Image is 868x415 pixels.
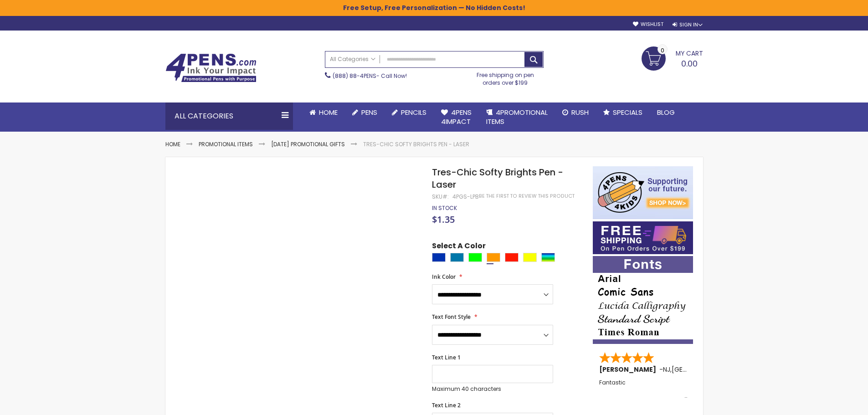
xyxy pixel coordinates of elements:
span: - Call Now! [333,72,407,80]
div: Lime Green [468,253,482,262]
div: Availability [432,205,457,212]
div: Fantastic [599,379,688,399]
span: Select A Color [432,241,486,253]
li: Tres-Chic Softy Brights Pen - Laser [363,141,469,148]
a: Rush [555,102,596,123]
div: Sign In [673,21,703,28]
span: Home [319,108,338,117]
span: $1.35 [432,213,455,225]
a: 0.00 0 [642,46,703,69]
span: 4PROMOTIONAL ITEMS [486,108,548,126]
a: Wishlist [633,21,663,28]
a: Home [165,140,180,148]
span: [PERSON_NAME] [599,365,659,374]
strong: SKU [432,193,449,200]
span: Text Line 1 [432,354,461,361]
div: Blue [432,253,446,262]
div: Orange [487,253,500,262]
a: Promotional Items [199,140,253,148]
span: Specials [613,108,642,117]
span: All Categories [330,56,375,63]
div: Free shipping on pen orders over $199 [467,68,544,86]
span: - , [659,365,739,374]
div: Yellow [523,253,537,262]
img: 4Pens Custom Pens and Promotional Products [165,53,257,82]
div: Bright Red [505,253,519,262]
a: Home [302,102,345,123]
span: Pencils [401,108,426,117]
a: Be the first to review this product [479,193,575,200]
div: Aqua [450,253,464,262]
span: In stock [432,204,457,212]
p: Maximum 40 characters [432,385,553,393]
iframe: Google Customer Reviews [793,390,868,415]
span: Tres-Chic Softy Brights Pen - Laser [432,166,563,191]
span: Pens [361,108,377,117]
span: 4Pens 4impact [441,108,472,126]
a: [DATE] Promotional Gifts [271,140,345,148]
img: Free shipping on orders over $199 [593,221,693,254]
img: font-personalization-examples [593,256,693,344]
span: Blog [657,108,675,117]
span: Text Font Style [432,313,471,321]
div: All Categories [165,102,293,130]
span: NJ [663,365,670,374]
div: 4PGS-LPB [452,193,479,200]
a: Pens [345,102,385,123]
a: Specials [596,102,650,123]
a: All Categories [325,51,380,67]
img: 4pens 4 kids [593,166,693,219]
a: (888) 88-4PENS [333,72,376,80]
a: Blog [650,102,682,123]
a: Pencils [385,102,434,123]
div: Assorted [541,253,555,262]
a: 4PROMOTIONALITEMS [479,102,555,132]
a: 4Pens4impact [434,102,479,132]
span: 0 [661,46,664,55]
span: [GEOGRAPHIC_DATA] [672,365,739,374]
span: 0.00 [681,58,698,69]
span: Rush [571,108,589,117]
span: Ink Color [432,273,456,281]
span: Text Line 2 [432,401,461,409]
